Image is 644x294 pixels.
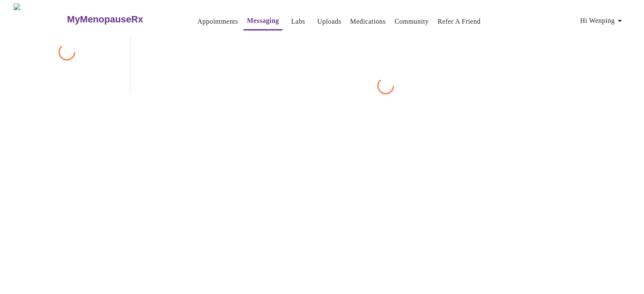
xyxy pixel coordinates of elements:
a: Uploads [317,16,341,27]
span: Hi Wenping [580,15,625,27]
a: Messaging [247,15,279,27]
a: Appointments [197,16,238,27]
button: Appointments [194,13,241,30]
a: Community [395,16,429,27]
h3: MyMenopauseRx [67,14,143,25]
button: Uploads [314,13,345,30]
button: Messaging [243,12,282,30]
button: Hi Wenping [577,12,628,29]
a: MyMenopauseRx [66,5,177,34]
button: Medications [347,13,389,30]
img: MyMenopauseRx Logo [14,3,66,35]
a: Refer a Friend [438,16,481,27]
button: Labs [285,13,312,30]
a: Labs [291,16,305,27]
a: Medications [350,16,386,27]
button: Refer a Friend [434,13,484,30]
button: Community [391,13,432,30]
